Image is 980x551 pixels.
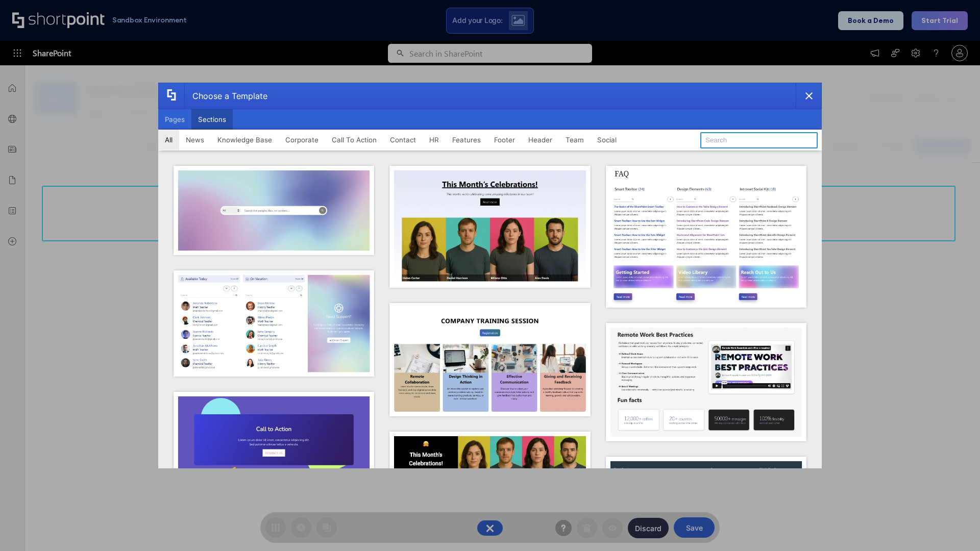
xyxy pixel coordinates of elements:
[211,130,279,150] button: Knowledge Base
[179,130,211,150] button: News
[559,130,591,150] button: Team
[184,83,267,109] div: Choose a Template
[158,83,822,468] div: template selector
[325,130,383,150] button: Call To Action
[158,109,191,130] button: Pages
[158,130,179,150] button: All
[383,130,423,150] button: Contact
[929,502,980,551] iframe: Chat Widget
[487,130,522,150] button: Footer
[446,130,487,150] button: Features
[522,130,559,150] button: Header
[700,132,818,148] input: Search
[423,130,446,150] button: HR
[191,109,233,130] button: Sections
[591,130,623,150] button: Social
[279,130,325,150] button: Corporate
